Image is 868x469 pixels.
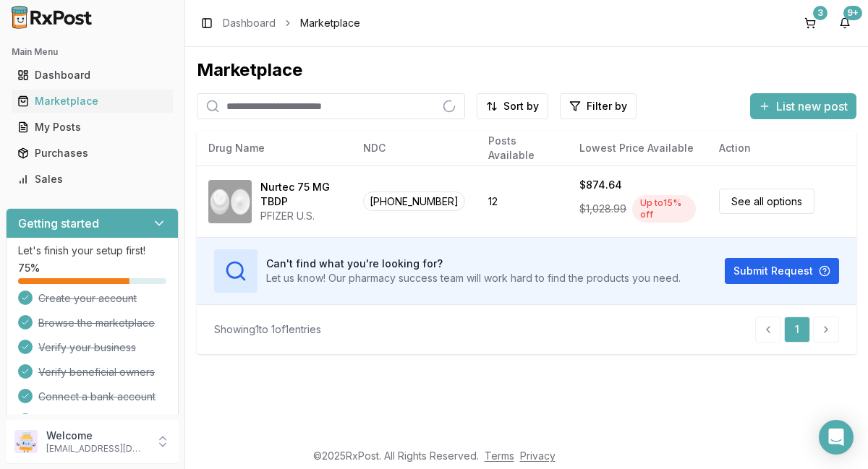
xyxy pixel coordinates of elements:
span: Verify beneficial owners [38,365,155,379]
th: Lowest Price Available [568,131,707,165]
span: Marketplace [300,16,360,30]
a: 1 [784,317,810,343]
a: See all options [719,189,814,214]
th: Action [707,131,856,165]
button: 3 [799,12,822,35]
h3: Can't find what you're looking for? [266,257,681,271]
div: Marketplace [17,94,167,108]
div: Marketplace [197,59,856,82]
span: 75 % [18,261,40,275]
div: Purchases [17,146,167,160]
p: Let's finish your setup first! [18,244,166,258]
span: Sort by [503,99,539,113]
img: RxPost Logo [6,6,98,29]
div: PFIZER U.S. [260,209,340,223]
a: Terms [485,449,514,462]
a: Purchases [12,140,173,166]
div: Open Intercom Messenger [819,420,854,455]
th: NDC [352,131,477,165]
h2: Main Menu [12,46,173,58]
div: Nurtec 75 MG TBDP [260,180,340,209]
nav: pagination [755,317,839,343]
div: Up to 15 % off [632,195,696,223]
span: Connect a bank account [38,390,156,404]
button: 9+ [833,12,856,35]
button: My Posts [6,116,179,139]
a: Dashboard [223,16,276,30]
span: List new post [776,98,848,115]
p: Let us know! Our pharmacy success team will work hard to find the products you need. [266,271,681,285]
img: Nurtec 75 MG TBDP [208,180,252,223]
nav: breadcrumb [223,16,360,30]
a: Sales [12,166,173,192]
button: Submit Request [725,258,839,284]
button: List new post [750,93,856,119]
div: My Posts [17,120,167,134]
a: Privacy [520,449,556,462]
span: $1,028.99 [579,202,626,216]
span: Browse the marketplace [38,316,155,330]
a: Dashboard [12,62,173,88]
th: Posts Available [477,131,568,165]
div: 3 [813,6,827,20]
div: 9+ [843,6,862,20]
button: Purchases [6,142,179,165]
p: [EMAIL_ADDRESS][DOMAIN_NAME] [46,443,147,455]
a: List new post [750,100,856,115]
button: Marketplace [6,90,179,113]
img: User avatar [14,430,38,453]
a: Marketplace [12,88,173,114]
div: Dashboard [17,68,167,82]
button: Filter by [560,93,637,119]
h3: Getting started [18,215,99,232]
span: Create your account [38,291,137,306]
span: [PHONE_NUMBER] [363,192,465,211]
p: Welcome [46,429,147,443]
div: Showing 1 to 1 of 1 entries [214,322,321,337]
span: Verify your business [38,340,136,355]
button: Sales [6,168,179,191]
button: Dashboard [6,64,179,87]
div: Sales [17,172,167,186]
td: 12 [477,165,568,237]
button: Sort by [477,93,548,119]
a: My Posts [12,114,173,140]
div: $874.64 [579,178,622,192]
th: Drug Name [197,131,352,165]
span: Filter by [587,99,627,113]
